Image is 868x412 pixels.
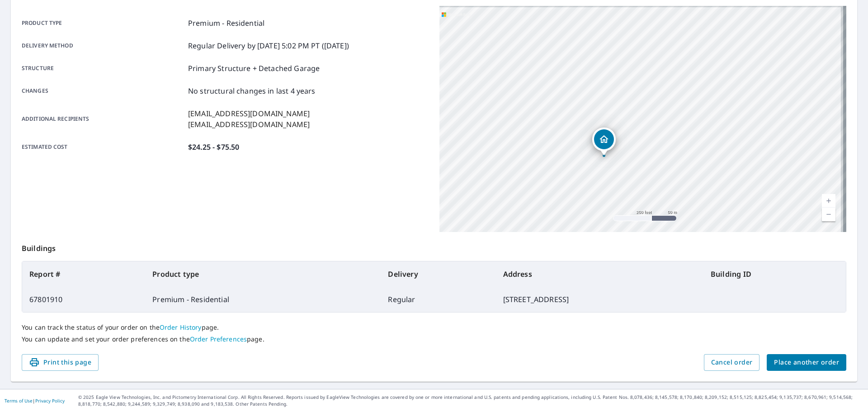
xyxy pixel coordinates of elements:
button: Cancel order [704,354,760,371]
p: Primary Structure + Detached Garage [188,63,320,74]
p: You can track the status of your order on the page. [22,323,846,331]
p: © 2025 Eagle View Technologies, Inc. and Pictometry International Corp. All Rights Reserved. Repo... [78,394,863,407]
p: Delivery method [22,40,184,51]
p: | [5,398,65,403]
th: Delivery [381,261,495,287]
th: Building ID [703,261,846,287]
div: Dropped pin, building 1, Residential property, 551 Columbine Ave Broomfield, CO 80020 [592,128,616,156]
th: Report # [22,261,145,287]
p: Product type [22,18,184,28]
button: Place another order [767,354,846,371]
p: $24.25 - $75.50 [188,142,239,152]
th: Product type [145,261,381,287]
p: [EMAIL_ADDRESS][DOMAIN_NAME] [188,119,310,130]
p: Structure [22,63,184,74]
p: Estimated cost [22,142,184,152]
p: Changes [22,85,184,96]
td: Regular [381,287,495,312]
span: Print this page [29,357,91,368]
p: Buildings [22,232,846,261]
a: Current Level 17, Zoom In [822,194,835,208]
td: Premium - Residential [145,287,381,312]
p: Regular Delivery by [DATE] 5:02 PM PT ([DATE]) [188,40,349,51]
a: Terms of Use [5,398,33,404]
td: 67801910 [22,287,145,312]
a: Order Preferences [190,335,247,343]
span: Cancel order [711,357,753,368]
a: Current Level 17, Zoom Out [822,208,835,221]
td: [STREET_ADDRESS] [496,287,703,312]
p: Additional recipients [22,108,184,130]
p: [EMAIL_ADDRESS][DOMAIN_NAME] [188,108,310,119]
p: Premium - Residential [188,18,264,28]
button: Print this page [22,354,99,371]
p: You can update and set your order preferences on the page. [22,335,846,343]
p: No structural changes in last 4 years [188,85,316,96]
span: Place another order [774,357,839,368]
th: Address [496,261,703,287]
a: Privacy Policy [35,398,65,404]
a: Order History [160,323,202,331]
